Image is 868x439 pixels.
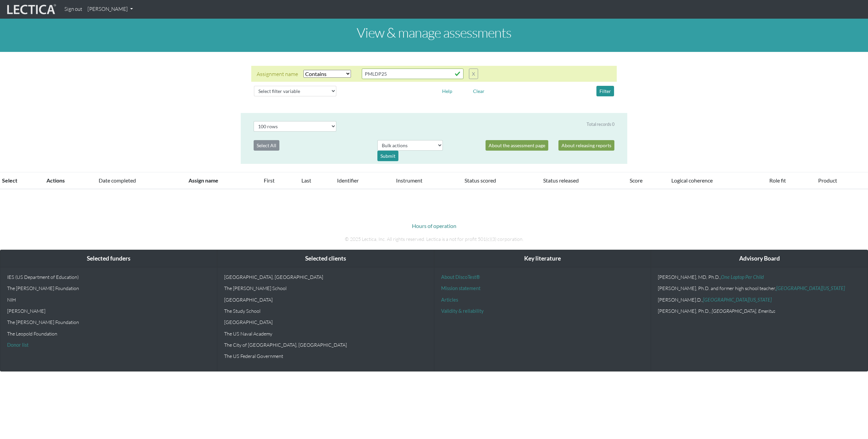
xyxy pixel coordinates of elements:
button: Help [439,86,455,96]
button: X [469,69,478,79]
a: Mission statement [441,285,480,291]
p: The Leopold Foundation [7,331,210,337]
div: Advisory Board [651,250,868,267]
a: Articles [441,297,458,303]
th: Assign name [184,172,260,189]
a: Identifier [337,177,359,184]
div: Assignment name [257,70,298,78]
p: The Study School [224,308,427,314]
a: Logical coherence [671,177,713,184]
p: [GEOGRAPHIC_DATA] [224,319,427,325]
a: About releasing reports [558,140,614,151]
a: One Laptop Per Child [721,274,764,280]
a: About the assessment page [486,140,548,151]
p: The US Naval Academy [224,331,427,337]
p: [PERSON_NAME], Ph.D. [658,308,861,314]
p: NIH [7,297,210,303]
a: Score [630,177,643,184]
a: Instrument [396,177,422,184]
a: [GEOGRAPHIC_DATA][US_STATE] [703,297,772,303]
p: [PERSON_NAME], Ph.D. and former high school teacher, [658,285,861,291]
p: [GEOGRAPHIC_DATA], [GEOGRAPHIC_DATA] [224,274,427,280]
a: Validity & reliability [441,308,484,314]
p: [PERSON_NAME] [7,308,210,314]
em: , [GEOGRAPHIC_DATA], Emeritus [710,308,775,314]
a: First [264,177,275,184]
a: [GEOGRAPHIC_DATA][US_STATE] [776,285,845,291]
p: [PERSON_NAME].D., [658,297,861,303]
a: Status scored [465,177,496,184]
a: Help [439,87,455,94]
a: Hours of operation [412,223,456,229]
p: [PERSON_NAME], MD, Ph.D., [658,274,861,280]
a: Donor list [7,342,28,348]
a: [PERSON_NAME] [85,3,136,16]
a: About DiscoTest® [441,274,480,280]
a: Status released [543,177,579,184]
div: Submit [377,151,398,161]
p: © 2025 Lectica, Inc. All rights reserved. Lectica is a not for profit 501(c)(3) corporation. [246,235,622,243]
a: Sign out [62,3,85,16]
div: Total records 0 [587,121,614,128]
p: The City of [GEOGRAPHIC_DATA], [GEOGRAPHIC_DATA] [224,342,427,348]
p: [GEOGRAPHIC_DATA] [224,297,427,303]
a: Role fit [769,177,786,184]
p: The [PERSON_NAME] Foundation [7,285,210,291]
a: Date completed [99,177,136,184]
p: IES (US Department of Education) [7,274,210,280]
a: Last [301,177,311,184]
img: lecticalive [5,3,56,16]
button: Filter [596,86,614,96]
div: Key literature [434,250,651,267]
th: Actions [42,172,95,189]
p: The [PERSON_NAME] School [224,285,427,291]
button: Select All [254,140,279,151]
p: The US Federal Government [224,353,427,359]
div: Selected clients [217,250,434,267]
button: Clear [470,86,488,96]
a: Product [818,177,837,184]
div: Selected funders [0,250,217,267]
p: The [PERSON_NAME] Foundation [7,319,210,325]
